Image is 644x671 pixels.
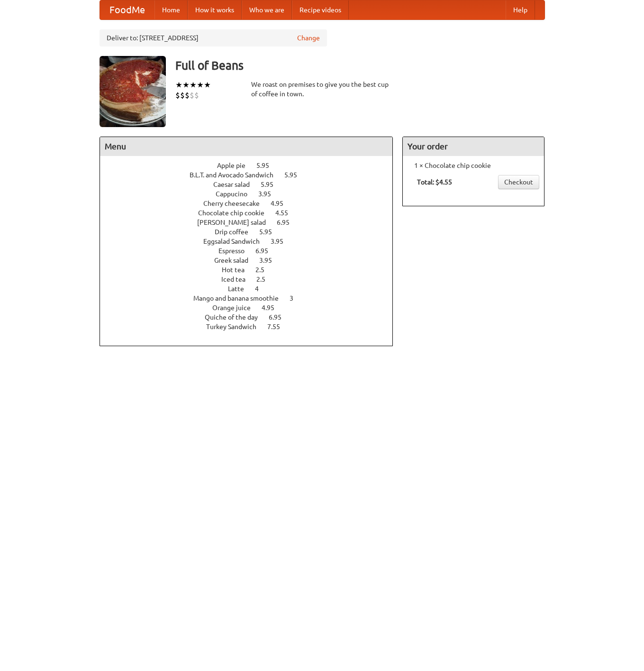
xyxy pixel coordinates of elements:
[498,175,539,189] a: Checkout
[185,90,190,101] li: $
[417,178,452,186] b: Total: $4.55
[217,162,255,169] span: Apple pie
[256,162,279,169] span: 5.95
[205,313,299,321] a: Quiche of the day 6.95
[198,209,306,217] a: Chocolate chip cookie 4.55
[213,181,259,188] span: Caesar salad
[228,285,254,293] span: Latte
[214,257,290,264] a: Greek salad 3.95
[403,137,544,156] h4: Your order
[297,33,320,43] a: Change
[212,304,292,312] a: Orange juice 4.95
[180,90,185,101] li: $
[203,238,301,245] a: Eggsalad Sandwich 3.95
[214,257,258,264] span: Greek salad
[206,323,266,331] span: Turkey Sandwich
[292,0,349,19] a: Recipe videos
[215,228,290,236] a: Drip coffee 5.95
[218,247,286,255] a: Espresso 6.95
[215,228,258,236] span: Drip coffee
[217,162,287,169] a: Apple pie 5.95
[204,80,211,90] li: ★
[269,313,291,321] span: 6.95
[408,161,539,170] li: 1 × Chocolate chip cookie
[100,29,327,46] div: Deliver to: [STREET_ADDRESS]
[193,294,288,302] span: Mango and banana smoothie
[275,209,298,217] span: 4.55
[222,266,282,274] a: Hot tea 2.5
[216,190,257,198] span: Cappucino
[255,247,278,255] span: 6.95
[221,276,283,283] a: Iced tea 2.5
[221,276,255,283] span: Iced tea
[506,0,535,19] a: Help
[182,80,190,90] li: ★
[193,294,311,302] a: Mango and banana smoothie 3
[271,238,293,245] span: 3.95
[256,276,275,283] span: 2.5
[190,90,194,101] li: $
[205,313,267,321] span: Quiche of the day
[259,228,281,236] span: 5.95
[190,171,315,179] a: B.L.T. and Avocado Sandwich 5.95
[197,219,275,226] span: [PERSON_NAME] salad
[259,257,281,264] span: 3.95
[218,247,254,255] span: Espresso
[255,285,268,293] span: 4
[194,90,199,101] li: $
[197,80,204,90] li: ★
[277,219,299,226] span: 6.95
[100,56,166,127] img: angular.jpg
[258,190,281,198] span: 3.95
[100,0,154,19] a: FoodMe
[175,56,545,75] h3: Full of Beans
[222,266,254,274] span: Hot tea
[100,137,393,156] h4: Menu
[175,90,180,101] li: $
[242,0,292,19] a: Who we are
[175,80,182,90] li: ★
[290,294,303,302] span: 3
[255,266,274,274] span: 2.5
[154,0,188,19] a: Home
[198,209,274,217] span: Chocolate chip cookie
[203,238,269,245] span: Eggsalad Sandwich
[262,304,284,312] span: 4.95
[251,80,393,99] div: We roast on premises to give you the best cup of coffee in town.
[216,190,289,198] a: Cappucino 3.95
[206,323,298,331] a: Turkey Sandwich 7.55
[197,219,307,226] a: [PERSON_NAME] salad 6.95
[271,200,293,207] span: 4.95
[213,181,291,188] a: Caesar salad 5.95
[284,171,307,179] span: 5.95
[228,285,276,293] a: Latte 4
[212,304,260,312] span: Orange juice
[203,200,301,207] a: Cherry cheesecake 4.95
[190,171,283,179] span: B.L.T. and Avocado Sandwich
[267,323,290,331] span: 7.55
[188,0,242,19] a: How it works
[190,80,197,90] li: ★
[203,200,269,207] span: Cherry cheesecake
[261,181,283,188] span: 5.95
